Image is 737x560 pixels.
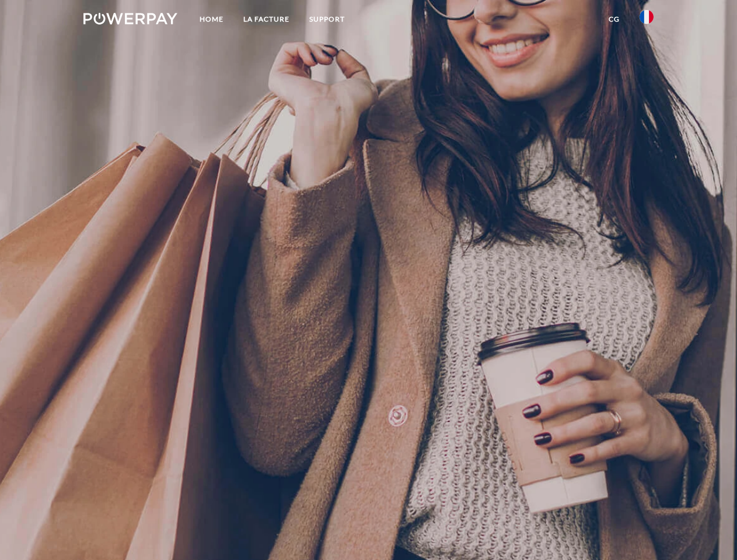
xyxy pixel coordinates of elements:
[190,9,233,30] a: Home
[83,13,177,24] img: logo-powerpay-white.svg
[599,9,630,30] a: CG
[299,9,355,30] a: Support
[640,10,654,24] img: fr
[233,9,299,30] a: LA FACTURE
